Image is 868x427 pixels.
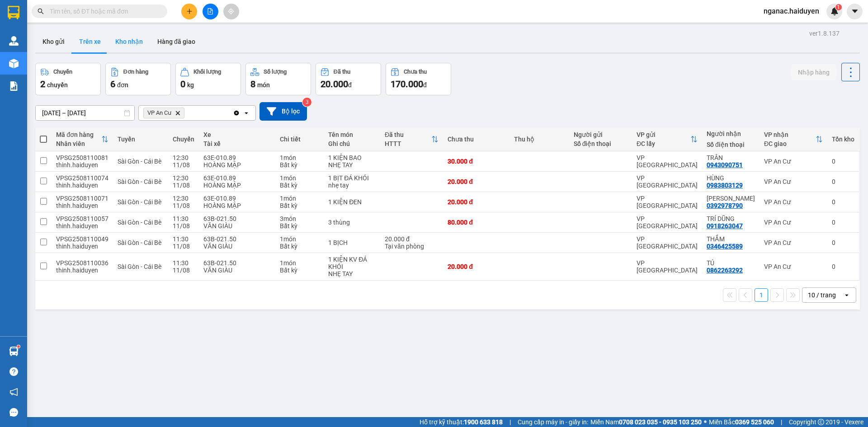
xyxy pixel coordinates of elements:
[809,28,840,38] div: ver 1.8.137
[637,140,690,147] div: ĐC lấy
[348,81,352,89] span: đ
[56,243,108,250] div: thinh.haiduyen
[173,222,194,230] div: 11/08
[40,79,45,89] span: 2
[574,131,627,138] div: Người gửi
[52,127,113,151] th: Toggle SortBy
[280,195,320,202] div: 1 món
[175,63,241,95] button: Khối lượng0kg
[764,140,816,147] div: ĐC giao
[755,288,768,302] button: 1
[56,222,108,230] div: thinh.haiduyen
[118,263,161,270] span: Sài Gòn - Cái Bè
[328,154,376,161] div: 1 KIỆN BAO
[203,215,271,222] div: 63B-021.50
[117,81,128,89] span: đơn
[756,5,826,17] span: nganac.haiduyen
[280,154,320,161] div: 1 món
[832,219,854,226] div: 0
[257,81,270,89] span: món
[203,267,271,274] div: VĂN GIÀU
[832,198,854,206] div: 0
[832,158,854,165] div: 0
[280,259,320,267] div: 1 món
[8,19,71,29] div: SẮT
[637,259,698,274] div: VP [GEOGRAPHIC_DATA]
[8,29,71,42] div: 0976542445
[203,131,271,138] div: Xe
[385,235,439,243] div: 20.000 đ
[118,239,161,246] span: Sài Gòn - Cái Bè
[764,178,823,185] div: VP An Cư
[8,8,71,19] div: VP An Cư
[193,69,221,75] div: Khối lượng
[173,267,194,274] div: 11/08
[637,174,698,189] div: VP [GEOGRAPHIC_DATA]
[173,161,194,169] div: 11/08
[259,102,307,121] button: Bộ lọc
[707,130,755,137] div: Người nhận
[203,195,271,202] div: 63E-010.89
[203,222,271,230] div: VĂN GIÀU
[280,243,320,250] div: Bất kỳ
[56,259,108,267] div: VPSG2508110036
[203,259,271,267] div: 63B-021.50
[707,243,743,250] div: 0346425589
[38,8,44,14] span: search
[464,418,503,426] strong: 1900 633 818
[173,182,194,189] div: 11/08
[280,182,320,189] div: Bất kỳ
[280,215,320,222] div: 3 món
[245,63,311,95] button: Số lượng8món
[264,69,287,75] div: Số lượng
[223,4,239,19] button: aim
[9,59,19,68] img: warehouse-icon
[328,174,376,182] div: 1 BỊT ĐÁ KHÓI
[619,418,702,426] strong: 0708 023 035 - 0935 103 250
[637,154,698,169] div: VP [GEOGRAPHIC_DATA]
[423,81,427,89] span: đ
[707,154,755,161] div: TRÂN
[843,291,850,299] svg: open
[302,98,311,107] sup: 3
[77,29,169,40] div: THẮNG
[72,31,108,52] button: Trên xe
[637,235,698,250] div: VP [GEOGRAPHIC_DATA]
[637,215,698,230] div: VP [GEOGRAPHIC_DATA]
[280,136,320,143] div: Chi tiết
[35,31,72,52] button: Kho gửi
[118,219,161,226] span: Sài Gòn - Cái Bè
[36,106,134,120] input: Select a date range.
[385,131,431,138] div: Đã thu
[105,63,171,95] button: Đơn hàng6đơn
[764,263,823,270] div: VP An Cư
[180,79,185,89] span: 0
[187,81,194,89] span: kg
[637,195,698,209] div: VP [GEOGRAPHIC_DATA]
[9,408,18,417] span: message
[203,140,271,147] div: Tài xế
[118,136,164,143] div: Tuyến
[832,239,854,246] div: 0
[203,161,271,169] div: HOÀNG MẬP
[448,263,505,270] div: 20.000 đ
[808,291,836,300] div: 10 / trang
[150,31,203,52] button: Hàng đã giao
[707,267,743,274] div: 0862263292
[391,79,423,89] span: 170.000
[832,136,854,143] div: Tồn kho
[316,63,381,95] button: Đã thu20.000đ
[280,267,320,274] div: Bất kỳ
[518,417,588,427] span: Cung cấp máy in - giấy in:
[173,154,194,161] div: 12:30
[420,417,503,427] span: Hỗ trợ kỹ thuật:
[707,235,755,243] div: THẮM
[704,420,707,424] span: ⚪️
[707,259,755,267] div: TÚ
[17,345,20,348] sup: 1
[203,174,271,182] div: 63E-010.89
[764,239,823,246] div: VP An Cư
[707,174,755,182] div: HÙNG
[77,9,99,18] span: Nhận:
[8,9,22,18] span: Gửi:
